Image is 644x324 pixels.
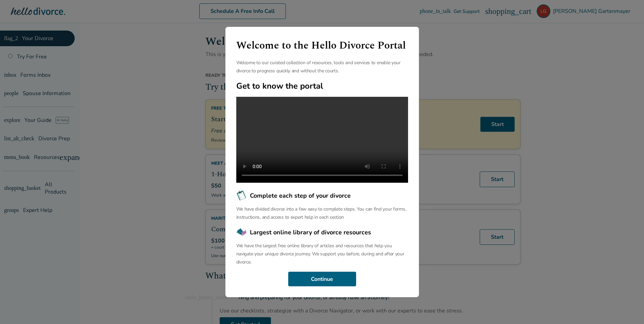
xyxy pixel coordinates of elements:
img: Largest online library of divorce resources [236,227,247,238]
p: We have the largest free online library of articles and resources that help you navigate your uni... [236,242,408,266]
span: Largest online library of divorce resources [250,228,371,237]
p: Welcome to our curated collection of resources, tools and services to enable your divorce to prog... [236,59,408,75]
h1: Welcome to the Hello Divorce Portal [236,38,408,53]
span: Complete each step of your divorce [250,191,351,200]
iframe: Chat Widget [610,291,644,324]
img: Complete each step of your divorce [236,190,247,201]
p: We have divided divorce into a few easy to complete steps. You can find your forms, instructions,... [236,205,408,221]
button: Continue [288,272,356,287]
h2: Get to know the portal [236,80,408,91]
